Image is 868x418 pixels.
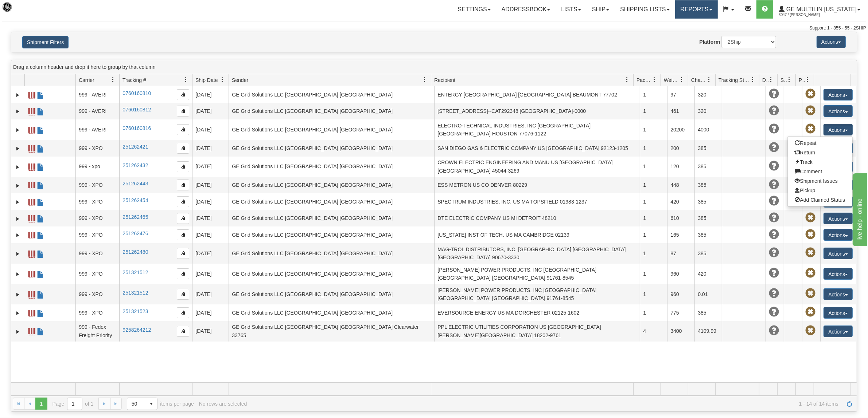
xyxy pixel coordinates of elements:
td: GE Grid Solutions LLC [GEOGRAPHIC_DATA] [GEOGRAPHIC_DATA] [229,243,434,264]
a: BOL / CMR [37,196,44,207]
td: 999 - XPO [75,264,119,284]
td: 97 [667,86,694,103]
td: 999 - XPO [75,284,119,304]
a: 251262465 [122,214,148,220]
span: Packages [637,76,652,84]
a: Pickup [788,186,853,195]
a: Expand [14,108,22,115]
td: 1 [640,210,667,227]
td: [PERSON_NAME] POWER PRODUCTS, INC [GEOGRAPHIC_DATA] [GEOGRAPHIC_DATA] [GEOGRAPHIC_DATA] 91761-8545 [434,264,640,284]
a: Label [28,105,35,117]
a: Packages filter column settings [648,74,661,86]
span: Recipient [434,76,455,84]
a: 251321523 [122,308,148,314]
button: Actions [824,229,853,241]
td: 385 [694,210,722,227]
a: Ship Date filter column settings [216,74,229,86]
td: GE Grid Solutions LLC [GEOGRAPHIC_DATA] [GEOGRAPHIC_DATA] [229,226,434,243]
iframe: chat widget [851,172,867,246]
button: Actions [824,248,853,259]
a: Label [28,307,35,318]
td: 385 [694,177,722,194]
td: 4109.99 [694,321,722,342]
a: Sender filter column settings [419,74,431,86]
a: Return [788,148,853,157]
a: Tracking Status filter column settings [747,74,759,86]
a: Label [28,212,35,224]
td: [DATE] [192,321,229,342]
td: 1 [640,140,667,157]
span: Unknown [769,248,779,258]
td: 960 [667,284,694,304]
button: Copy to clipboard [177,196,189,207]
td: GE Grid Solutions LLC [GEOGRAPHIC_DATA] [GEOGRAPHIC_DATA] [229,210,434,227]
td: [DATE] [192,86,229,103]
label: Platform [700,38,720,46]
span: Page 1 [35,398,47,409]
td: 1 [640,193,667,210]
td: GE Grid Solutions LLC [GEOGRAPHIC_DATA] [GEOGRAPHIC_DATA] Clearwater 33765 [229,321,434,342]
a: 9258264212 [122,327,151,333]
td: 461 [667,103,694,120]
button: Actions [824,213,853,224]
a: Reports [675,0,718,19]
td: [US_STATE] INST OF TECH. US MA CAMBRIDGE 02139 [434,226,640,243]
a: Delivery Status filter column settings [765,74,777,86]
td: ESS METRON US CO DENVER 80229 [434,177,640,194]
td: 3400 [667,321,694,342]
a: Label [28,288,35,300]
td: 4 [640,321,667,342]
button: Actions [824,89,853,100]
a: Label [28,229,35,240]
span: Unknown [769,307,779,317]
td: DTE ELECTRIC COMPANY US MI DETROIT 48210 [434,210,640,227]
td: 165 [667,226,694,243]
a: BOL / CMR [37,325,44,336]
a: 251262421 [122,144,148,150]
td: 960 [667,264,694,284]
td: 448 [667,177,694,194]
td: PPL ELECTRIC UTILITIES CORPORATION US [GEOGRAPHIC_DATA] [PERSON_NAME][GEOGRAPHIC_DATA] 18202-9761 [434,321,640,342]
button: Copy to clipboard [177,268,189,279]
img: logo3047.jpg [2,2,39,20]
a: Label [28,179,35,190]
td: 120 [667,157,694,177]
span: Charge [691,76,707,84]
a: Tracking # filter column settings [180,74,192,86]
a: BOL / CMR [37,288,44,300]
span: Unknown [769,268,779,278]
a: 0760160816 [122,125,151,131]
td: GE Grid Solutions LLC [GEOGRAPHIC_DATA] [GEOGRAPHIC_DATA] [229,177,434,194]
td: 1 [640,243,667,264]
a: 251262432 [122,162,148,168]
span: Pickup Not Assigned [805,229,816,240]
a: 0760160812 [122,107,151,113]
td: GE Grid Solutions LLC [GEOGRAPHIC_DATA] [GEOGRAPHIC_DATA] [229,119,434,140]
a: Label [28,88,35,100]
a: 251262480 [122,249,148,255]
td: 320 [694,86,722,103]
button: Copy to clipboard [177,289,189,300]
a: GE Multilin [US_STATE] 3047 / [PERSON_NAME] [773,0,866,19]
a: Label [28,123,35,135]
td: 385 [694,140,722,157]
button: Copy to clipboard [177,124,189,135]
td: 610 [667,210,694,227]
td: GE Grid Solutions LLC [GEOGRAPHIC_DATA] [GEOGRAPHIC_DATA] [229,193,434,210]
button: Actions [824,268,853,280]
a: Comment [788,167,853,176]
a: Expand [14,309,22,317]
span: Unknown [769,106,779,116]
td: 385 [694,157,722,177]
td: GE Grid Solutions LLC [GEOGRAPHIC_DATA] [GEOGRAPHIC_DATA] [229,103,434,120]
td: 1 [640,157,667,177]
a: BOL / CMR [37,229,44,240]
a: BOL / CMR [37,247,44,259]
button: Copy to clipboard [177,248,189,259]
a: BOL / CMR [37,179,44,190]
a: Expand [14,250,22,257]
a: BOL / CMR [37,142,44,154]
span: Carrier [79,76,94,84]
td: 999 - xpo [75,157,119,177]
a: Label [28,142,35,154]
